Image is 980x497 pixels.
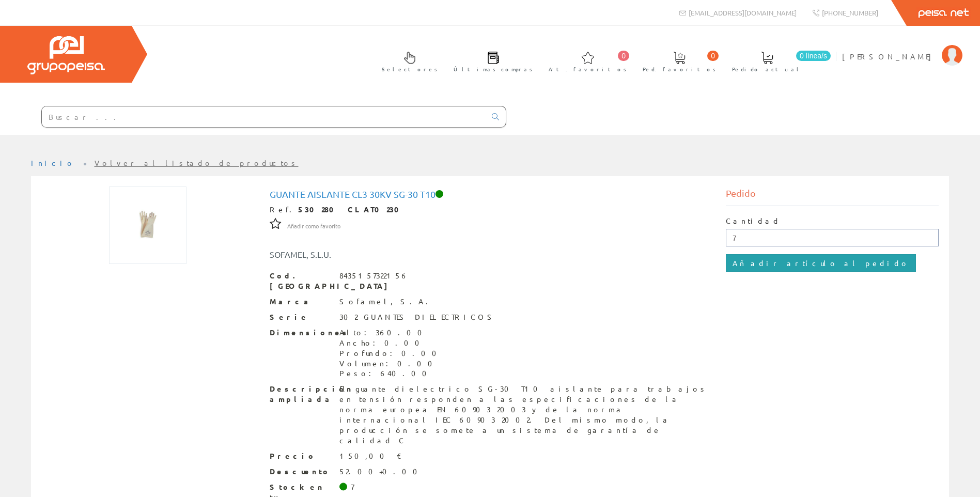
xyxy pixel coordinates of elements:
[822,8,878,17] span: [PHONE_NUMBER]
[443,43,538,79] a: Últimas compras
[339,451,402,461] div: 150,00 €
[270,297,332,307] span: Marca
[339,328,443,338] div: Alto: 360.00
[270,271,332,291] span: Cod. [GEOGRAPHIC_DATA]
[339,271,409,281] div: 8435157322156
[726,254,916,272] input: Añadir artículo al pedido
[339,384,711,446] div: El guante dielectrico SG-30 T10 aislante para trabajos en tensión responden a las especificacione...
[689,8,797,17] span: [EMAIL_ADDRESS][DOMAIN_NAME]
[95,158,299,167] a: Volver al listado de productos
[31,158,75,167] a: Inicio
[270,451,332,461] span: Precio
[371,43,443,79] a: Selectores
[351,482,354,492] div: 7
[339,297,434,307] div: Sofamel, S.A.
[42,106,486,127] input: Buscar ...
[298,205,406,214] strong: 530280 CLAT0230
[270,384,332,405] span: Descripción ampliada
[732,64,802,74] span: Pedido actual
[454,64,533,74] span: Últimas compras
[27,36,105,74] img: Grupo Peisa
[339,368,443,379] div: Peso: 640.00
[339,338,443,348] div: Ancho: 0.00
[339,359,443,369] div: Volumen: 0.00
[842,51,937,61] span: [PERSON_NAME]
[382,64,438,74] span: Selectores
[339,467,424,477] div: 52.00+0.00
[339,312,496,322] div: 302 GUANTES DIELECTRICOS
[287,222,340,230] span: Añadir como favorito
[270,189,711,199] h1: Guante Aislante Cl3 30kv Sg-30 T10
[270,312,332,322] span: Serie
[842,43,962,53] a: [PERSON_NAME]
[549,64,627,74] span: Art. favoritos
[726,187,939,206] div: Pedido
[796,51,831,61] span: 0 línea/s
[643,64,716,74] span: Ped. favoritos
[262,248,528,260] div: SOFAMEL, S.L.U.
[618,51,629,61] span: 0
[339,348,443,359] div: Profundo: 0.00
[270,328,332,338] span: Dimensiones
[707,51,719,61] span: 0
[287,221,340,230] a: Añadir como favorito
[726,216,781,226] label: Cantidad
[270,205,711,215] div: Ref.
[109,187,186,264] img: Foto artículo Guante Aislante Cl3 30kv Sg-30 T10 (150x150)
[270,467,332,477] span: Descuento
